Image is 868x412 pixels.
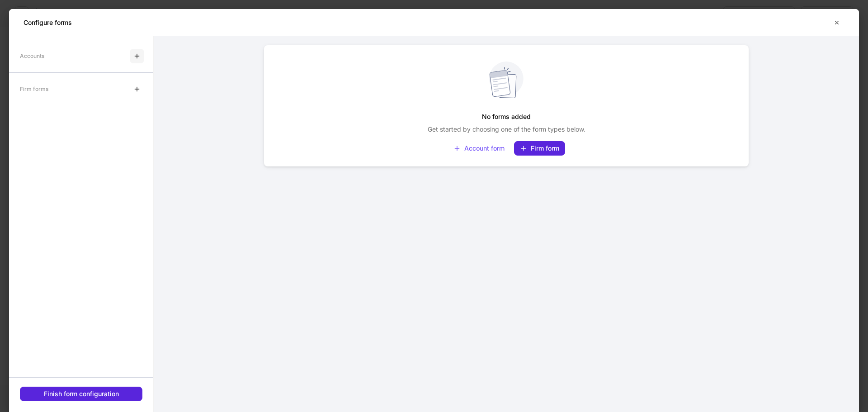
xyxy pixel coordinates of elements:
div: Accounts [20,48,44,64]
button: Account form [448,141,510,156]
h5: No forms added [482,109,531,125]
div: Firm forms [20,81,48,97]
div: Finish form configuration [44,391,119,397]
div: Firm form [520,145,559,152]
button: Firm form [514,141,565,156]
h5: Configure forms [24,18,72,27]
p: Get started by choosing one of the form types below. [428,125,585,134]
button: Finish form configuration [20,387,142,401]
div: Account form [453,145,505,152]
